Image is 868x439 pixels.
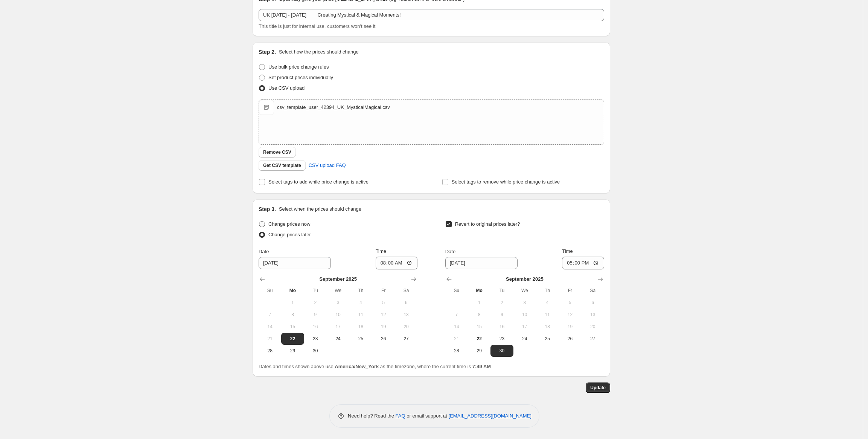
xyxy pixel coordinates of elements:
[330,324,346,330] span: 17
[376,248,386,254] span: Time
[268,75,333,80] span: Set product prices individually
[307,312,324,318] span: 9
[268,179,369,185] span: Select tags to add while price change is active
[539,312,556,318] span: 11
[516,312,533,318] span: 10
[262,336,278,342] span: 21
[268,232,311,237] span: Change prices later
[559,297,581,309] button: Friday September 5 2025
[309,162,346,169] span: CSV upload FAQ
[536,333,559,345] button: Thursday September 25 2025
[398,324,414,330] span: 20
[327,297,349,309] button: Wednesday September 3 2025
[493,312,510,318] span: 9
[304,159,350,171] a: CSV upload FAQ
[472,364,491,369] b: 7:49 AM
[307,348,324,354] span: 30
[582,321,604,333] button: Saturday September 20 2025
[398,300,414,306] span: 6
[281,321,304,333] button: Monday September 15 2025
[375,288,392,294] span: Fr
[268,221,310,227] span: Change prices now
[330,300,346,306] span: 3
[277,104,390,111] div: csv_template_user_42394_UK_MysticalMagical.csv
[493,288,510,294] span: Tu
[444,274,454,285] button: Show previous month, August 2025
[536,309,559,321] button: Thursday September 11 2025
[513,297,536,309] button: Wednesday September 3 2025
[562,288,578,294] span: Fr
[395,309,417,321] button: Saturday September 13 2025
[348,413,396,419] span: Need help? Read the
[516,336,533,342] span: 24
[349,321,372,333] button: Thursday September 18 2025
[327,333,349,345] button: Wednesday September 24 2025
[490,309,513,321] button: Tuesday September 9 2025
[398,312,414,318] span: 13
[307,288,324,294] span: Tu
[585,300,601,306] span: 6
[448,348,465,354] span: 28
[375,312,392,318] span: 12
[259,309,281,321] button: Sunday September 7 2025
[259,257,331,269] input: 9/22/2025
[395,321,417,333] button: Saturday September 20 2025
[349,333,372,345] button: Thursday September 25 2025
[408,274,419,285] button: Show next month, October 2025
[396,413,405,419] a: FAQ
[307,300,324,306] span: 2
[445,321,468,333] button: Sunday September 14 2025
[490,345,513,357] button: Tuesday September 30 2025
[586,382,610,393] button: Update
[445,345,468,357] button: Sunday September 28 2025
[259,333,281,345] button: Sunday September 21 2025
[471,312,487,318] span: 8
[539,288,556,294] span: Th
[284,324,301,330] span: 15
[349,309,372,321] button: Thursday September 11 2025
[262,312,278,318] span: 7
[395,285,417,297] th: Saturday
[585,324,601,330] span: 20
[536,285,559,297] th: Thursday
[262,324,278,330] span: 14
[372,297,395,309] button: Friday September 5 2025
[493,324,510,330] span: 16
[349,297,372,309] button: Thursday September 4 2025
[516,324,533,330] span: 17
[352,312,369,318] span: 11
[493,300,510,306] span: 2
[327,309,349,321] button: Wednesday September 10 2025
[262,288,278,294] span: Su
[585,312,601,318] span: 13
[352,324,369,330] span: 18
[595,274,606,285] button: Show next month, October 2025
[395,297,417,309] button: Saturday September 6 2025
[330,312,346,318] span: 10
[352,288,369,294] span: Th
[304,333,327,345] button: Tuesday September 23 2025
[307,324,324,330] span: 16
[375,300,392,306] span: 5
[536,321,559,333] button: Thursday September 18 2025
[562,248,573,254] span: Time
[445,309,468,321] button: Sunday September 7 2025
[284,348,301,354] span: 29
[582,285,604,297] th: Saturday
[562,324,578,330] span: 19
[585,288,601,294] span: Sa
[375,336,392,342] span: 26
[375,324,392,330] span: 19
[307,336,324,342] span: 23
[448,324,465,330] span: 14
[281,345,304,357] button: Monday September 29 2025
[471,348,487,354] span: 29
[445,257,518,269] input: 9/22/2025
[445,249,455,254] span: Date
[259,345,281,357] button: Sunday September 28 2025
[582,297,604,309] button: Saturday September 6 2025
[516,288,533,294] span: We
[559,333,581,345] button: Friday September 26 2025
[279,205,361,213] p: Select when the prices should change
[513,309,536,321] button: Wednesday September 10 2025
